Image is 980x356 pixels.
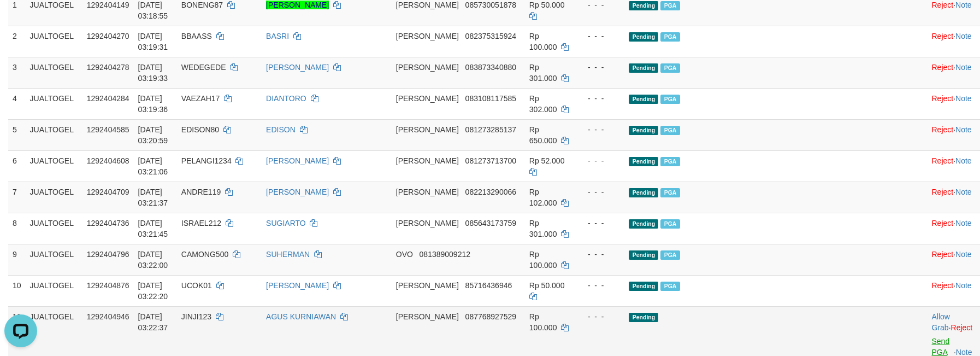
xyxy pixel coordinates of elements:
span: Rp 650.000 [529,125,557,145]
span: [PERSON_NAME] [396,1,459,9]
span: 1292404709 [87,188,129,196]
span: Copy 85716436946 to clipboard [465,281,512,290]
span: [DATE] 03:18:55 [138,1,168,20]
a: BASRI [266,32,289,40]
a: Note [955,63,972,72]
td: JUALTOGEL [26,275,82,306]
span: Pending [629,63,658,73]
span: [DATE] 03:21:06 [138,156,168,176]
a: Note [955,32,972,40]
span: Pending [629,219,658,229]
a: Allow Grab [932,312,950,332]
a: Reject [932,63,954,72]
a: Reject [932,1,954,9]
button: Open LiveChat chat widget [4,4,37,37]
a: Note [955,125,972,134]
td: JUALTOGEL [26,213,82,244]
span: Rp 50.000 [529,1,565,9]
div: - - - [579,62,621,73]
td: 10 [8,275,26,306]
span: [DATE] 03:22:37 [138,312,168,332]
a: Note [955,250,972,259]
td: 8 [8,213,26,244]
span: [DATE] 03:21:37 [138,188,168,207]
td: 5 [8,119,26,150]
div: - - - [579,218,621,229]
span: PGA [660,63,680,73]
span: 1292404284 [87,94,129,103]
span: [PERSON_NAME] [396,32,459,40]
td: 3 [8,57,26,88]
span: Rp 100.000 [529,250,557,270]
a: Reject [932,156,954,165]
span: Rp 301.000 [529,63,557,83]
a: Note [955,281,972,290]
a: Reject [951,323,973,332]
a: [PERSON_NAME] [266,1,329,9]
a: Reject [932,281,954,290]
span: [PERSON_NAME] [396,94,459,103]
span: BBAASS [181,32,212,40]
span: ANDRE119 [181,188,221,196]
a: [PERSON_NAME] [266,63,329,72]
span: Rp 100.000 [529,32,557,51]
span: PGA [660,188,680,197]
span: Rp 102.000 [529,188,557,207]
td: 7 [8,182,26,213]
div: - - - [579,124,621,135]
span: [DATE] 03:22:20 [138,281,168,301]
span: [DATE] 03:19:31 [138,32,168,51]
td: JUALTOGEL [26,119,82,150]
div: - - - [579,249,621,260]
span: Rp 50.000 [529,281,565,290]
a: SUHERMAN [266,250,310,259]
td: JUALTOGEL [26,150,82,182]
span: [PERSON_NAME] [396,219,459,227]
span: Rp 302.000 [529,94,557,114]
td: JUALTOGEL [26,57,82,88]
span: [PERSON_NAME] [396,63,459,72]
span: WEDEGEDE [181,63,226,72]
a: AGUS KURNIAWAN [266,312,336,321]
span: PGA [660,219,680,229]
span: Pending [629,126,658,135]
span: 1292404270 [87,32,129,40]
td: 4 [8,88,26,119]
span: JINJI123 [181,312,211,321]
span: Copy 082213290066 to clipboard [465,188,516,196]
span: [PERSON_NAME] [396,188,459,196]
a: [PERSON_NAME] [266,156,329,165]
span: Pending [629,1,658,10]
span: [DATE] 03:22:00 [138,250,168,270]
td: JUALTOGEL [26,88,82,119]
span: [DATE] 03:20:59 [138,125,168,145]
a: [PERSON_NAME] [266,281,329,290]
span: Pending [629,282,658,291]
div: - - - [579,311,621,322]
span: Copy 083108117585 to clipboard [465,94,516,103]
a: DIANTORO [266,94,306,103]
span: VAEZAH17 [181,94,220,103]
span: Rp 52.000 [529,156,565,165]
span: Copy 085730051878 to clipboard [465,1,516,9]
span: EDISON80 [181,125,219,134]
span: 1292404876 [87,281,129,290]
td: JUALTOGEL [26,26,82,57]
span: 1292404608 [87,156,129,165]
td: JUALTOGEL [26,182,82,213]
span: Pending [629,188,658,197]
span: ISRAEL212 [181,219,221,227]
span: Copy 081273713700 to clipboard [465,156,516,165]
span: Rp 301.000 [529,219,557,238]
span: PGA [660,95,680,104]
span: OVO [396,250,413,259]
span: 1292404585 [87,125,129,134]
a: Reject [932,32,954,40]
span: · [932,312,951,332]
span: 1292404946 [87,312,129,321]
span: [DATE] 03:21:45 [138,219,168,238]
a: Reject [932,125,954,134]
span: PGA [660,157,680,166]
span: Copy 085643173759 to clipboard [465,219,516,227]
div: - - - [579,280,621,291]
